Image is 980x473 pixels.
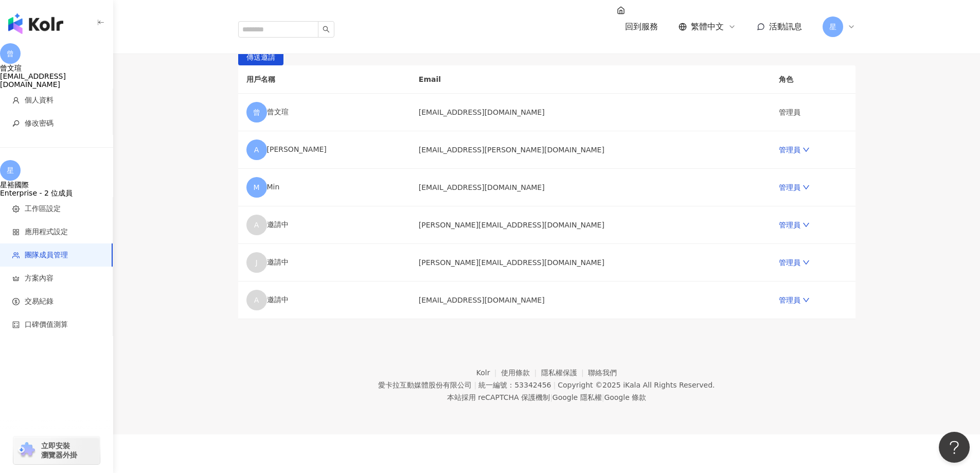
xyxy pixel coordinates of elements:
[25,227,68,237] span: 應用程式設定
[7,48,14,59] span: 曾
[623,381,640,389] a: iKala
[411,244,771,282] td: [PERSON_NAME][EMAIL_ADDRESS][DOMAIN_NAME]
[7,165,14,176] span: 星
[25,204,61,214] span: 工作區設定
[829,21,836,32] span: 星
[238,49,283,65] button: 傳送邀請
[558,381,715,389] div: Copyright © 2025 All Rights Reserved.
[771,65,856,94] th: 角色
[25,273,54,284] span: 方案內容
[803,184,810,191] span: down
[769,22,802,31] span: 活動訊息
[803,259,810,266] span: down
[501,369,541,377] a: 使用條款
[25,320,68,330] span: 口碑價值測算
[16,442,37,459] img: chrome extension
[246,177,402,198] div: Min
[13,436,100,464] a: chrome extension立即安裝 瀏覽器外掛
[771,94,856,131] td: 管理員
[12,298,20,305] span: dollar
[447,391,646,404] span: 本站採用 reCAPTCHA 保護機制
[604,393,646,401] a: Google 條款
[478,381,551,389] div: 統一編號：53342456
[246,252,402,273] div: 邀請中
[411,169,771,206] td: [EMAIL_ADDRESS][DOMAIN_NAME]
[411,131,771,169] td: [EMAIL_ADDRESS][PERSON_NAME][DOMAIN_NAME]
[12,97,20,104] span: user
[803,296,810,304] span: down
[602,393,604,401] span: |
[254,144,259,155] span: A
[803,146,810,153] span: down
[25,296,54,307] span: 交易紀錄
[253,182,259,193] span: M
[25,250,68,260] span: 團隊成員管理
[803,221,810,229] span: down
[411,65,771,94] th: Email
[25,118,54,129] span: 修改密碼
[779,296,810,304] a: 管理員
[246,139,402,160] div: [PERSON_NAME]
[691,21,724,32] span: 繁體中文
[255,257,257,268] span: J
[550,393,553,401] span: |
[779,258,810,267] a: 管理員
[476,369,501,377] a: Kolr
[553,393,602,401] a: Google 隱私權
[12,321,20,328] span: calculator
[378,381,472,389] div: 愛卡拉互動媒體股份有限公司
[779,183,810,191] a: 管理員
[238,65,411,94] th: 用戶名稱
[779,221,810,229] a: 管理員
[246,102,402,122] div: 曾文瑄
[617,6,658,47] a: 回到服務
[411,206,771,244] td: [PERSON_NAME][EMAIL_ADDRESS][DOMAIN_NAME]
[939,432,970,463] iframe: Help Scout Beacon - Open
[625,22,658,31] span: 回到服務
[12,120,20,127] span: key
[323,26,330,33] span: search
[246,290,402,310] div: 邀請中
[254,294,259,306] span: A
[41,441,77,460] span: 立即安裝 瀏覽器外掛
[474,381,476,389] span: |
[25,95,54,106] span: 個人資料
[254,219,259,231] span: A
[411,94,771,131] td: [EMAIL_ADDRESS][DOMAIN_NAME]
[411,282,771,319] td: [EMAIL_ADDRESS][DOMAIN_NAME]
[8,13,63,34] img: logo
[588,369,617,377] a: 聯絡我們
[12,229,20,236] span: appstore
[253,107,260,118] span: 曾
[779,146,810,154] a: 管理員
[246,49,275,66] span: 傳送邀請
[246,215,402,235] div: 邀請中
[541,369,589,377] a: 隱私權保護
[553,381,556,389] span: |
